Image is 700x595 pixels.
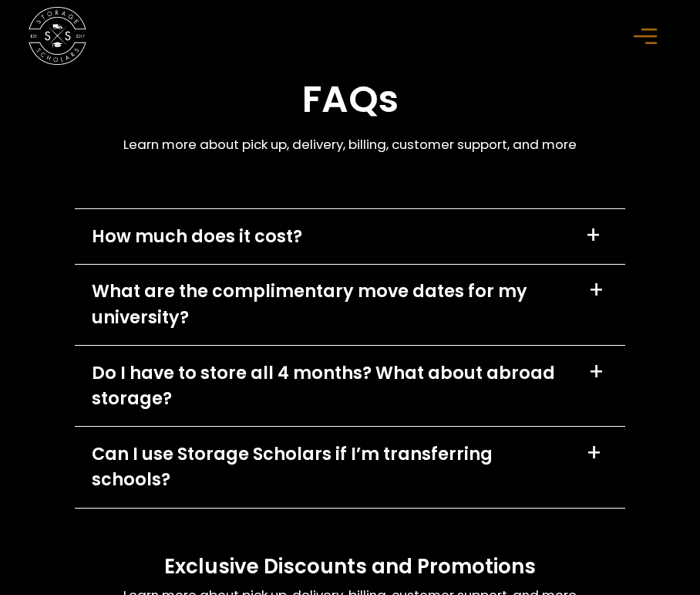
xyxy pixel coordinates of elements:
[92,360,571,412] div: Do I have to store all 4 months? What about abroad storage?
[29,7,86,64] img: Storage Scholars main logo
[29,7,86,64] a: home
[123,135,577,154] p: Learn more about pick up, delivery, billing, customer support, and more
[588,279,604,302] div: +
[625,13,671,59] div: menu
[92,224,302,250] div: How much does it cost?
[92,441,568,493] div: Can I use Storage Scholars if I’m transferring schools?
[585,224,601,247] div: +
[586,441,602,465] div: +
[588,360,604,384] div: +
[123,76,577,121] h2: FAQs
[164,554,536,580] h3: Exclusive Discounts and Promotions
[92,279,570,330] div: What are the complimentary move dates for my university?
